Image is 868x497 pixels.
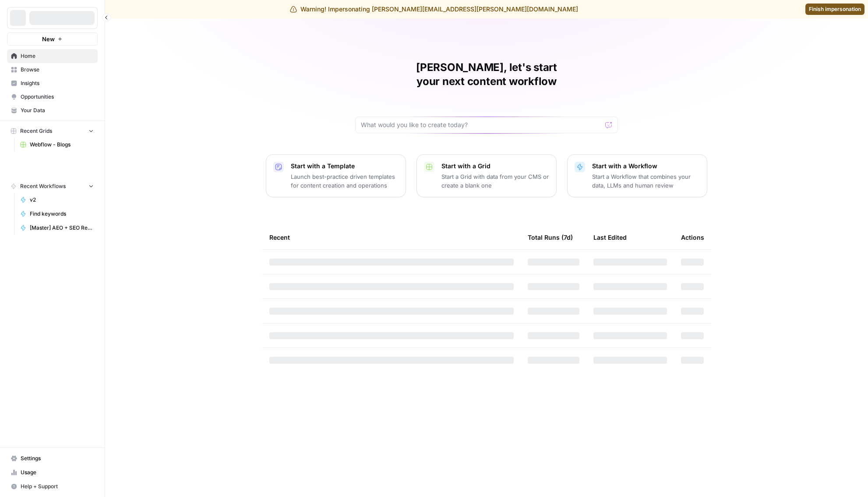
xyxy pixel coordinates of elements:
[593,225,627,249] div: Last Edited
[20,127,52,135] span: Recent Grids
[7,103,98,117] a: Your Data
[21,469,94,476] span: Usage
[21,79,94,87] span: Insights
[7,451,98,465] a: Settings
[21,93,94,101] span: Opportunities
[355,60,618,89] h1: [PERSON_NAME], let's start your next content workflow
[416,154,557,197] button: Start with a GridStart a Grid with data from your CMS or create a blank one
[16,138,98,152] a: Webflow - Blogs
[30,224,94,232] span: [Master] AEO + SEO Refresh
[681,225,704,249] div: Actions
[441,162,549,170] p: Start with a Grid
[592,162,700,170] p: Start with a Workflow
[592,172,700,190] p: Start a Workflow that combines your data, LLMs and human review
[16,221,98,235] a: [Master] AEO + SEO Refresh
[7,76,98,90] a: Insights
[290,5,578,14] div: Warning! Impersonating [PERSON_NAME][EMAIL_ADDRESS][PERSON_NAME][DOMAIN_NAME]
[16,207,98,221] a: Find keywords
[30,196,94,204] span: v2
[291,162,399,170] p: Start with a Template
[361,121,602,129] input: What would you like to create today?
[266,154,406,197] button: Start with a TemplateLaunch best-practice driven templates for content creation and operations
[30,141,94,149] span: Webflow - Blogs
[567,154,707,197] button: Start with a WorkflowStart a Workflow that combines your data, LLMs and human review
[21,454,94,462] span: Settings
[809,5,861,13] span: Finish impersonation
[7,90,98,104] a: Opportunities
[7,32,98,46] button: New
[291,172,399,190] p: Launch best-practice driven templates for content creation and operations
[16,193,98,207] a: v2
[805,4,864,15] a: Finish impersonation
[20,182,66,190] span: Recent Workflows
[441,172,549,190] p: Start a Grid with data from your CMS or create a blank one
[7,124,98,138] button: Recent Grids
[7,479,98,493] button: Help + Support
[30,210,94,218] span: Find keywords
[269,225,514,249] div: Recent
[7,63,98,77] a: Browse
[21,483,94,490] span: Help + Support
[7,180,98,193] button: Recent Workflows
[21,52,94,60] span: Home
[528,225,573,249] div: Total Runs (7d)
[21,66,94,74] span: Browse
[7,465,98,479] a: Usage
[21,106,94,114] span: Your Data
[42,35,55,43] span: New
[7,49,98,63] a: Home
